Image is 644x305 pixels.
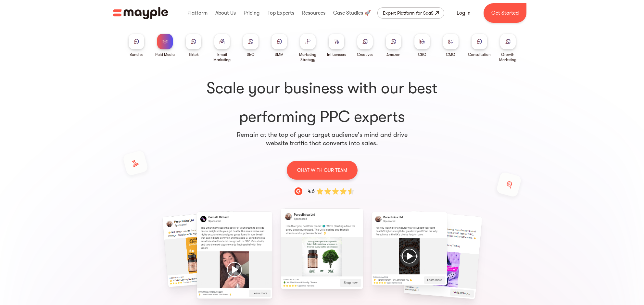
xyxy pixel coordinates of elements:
a: Growth Marketing [496,34,520,62]
p: Remain at the top of your target audience's mind and drive website traffic that converts into sales. [236,131,408,147]
div: 1 / 15 [199,214,271,297]
a: Bundles [129,34,144,57]
div: 4 / 15 [461,214,533,296]
div: Pricing [242,3,261,23]
div: CMO [446,52,455,57]
a: Marketing Strategy [296,34,320,62]
a: Log In [449,5,478,21]
div: 15 / 15 [111,214,183,284]
div: 3 / 15 [373,214,445,284]
div: Paid Media [155,52,175,57]
div: Consultation [468,52,491,57]
div: SMM [275,52,284,57]
div: SEO [247,52,255,57]
div: About Us [214,3,237,23]
div: CRO [418,52,426,57]
h1: performing PPC experts [125,78,520,127]
div: Bundles [130,52,143,57]
span: Scale your business with our best [125,78,520,99]
a: Paid Media [155,34,175,57]
div: 4.6 [308,187,315,195]
a: CMO [443,34,459,57]
a: Get Started [484,3,526,23]
div: Top Experts [266,3,296,23]
div: Amazon [386,52,400,57]
a: Creatives [357,34,373,57]
p: CHAT WITH OUR TEAM [297,166,347,174]
a: SEO [243,34,259,57]
a: CRO [414,34,430,57]
a: Tiktok [186,34,201,57]
a: Expert Platform for SaaS [377,7,444,19]
a: CHAT WITH OUR TEAM [287,160,358,180]
div: Resources [300,3,327,23]
div: Platform [186,3,209,23]
img: Mayple logo [113,7,168,19]
a: Influencers [327,34,346,57]
a: home [113,7,168,19]
div: Growth Marketing [496,52,520,62]
div: 2 / 15 [286,214,358,284]
a: Amazon [386,34,401,57]
div: Email Marketing [210,52,234,62]
a: SMM [271,34,287,57]
a: Consultation [468,34,491,57]
div: Creatives [357,52,373,57]
a: Email Marketing [210,34,234,62]
div: Influencers [327,52,346,57]
div: Marketing Strategy [296,52,320,62]
div: Expert Platform for SaaS [383,9,434,17]
div: Tiktok [188,52,199,57]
